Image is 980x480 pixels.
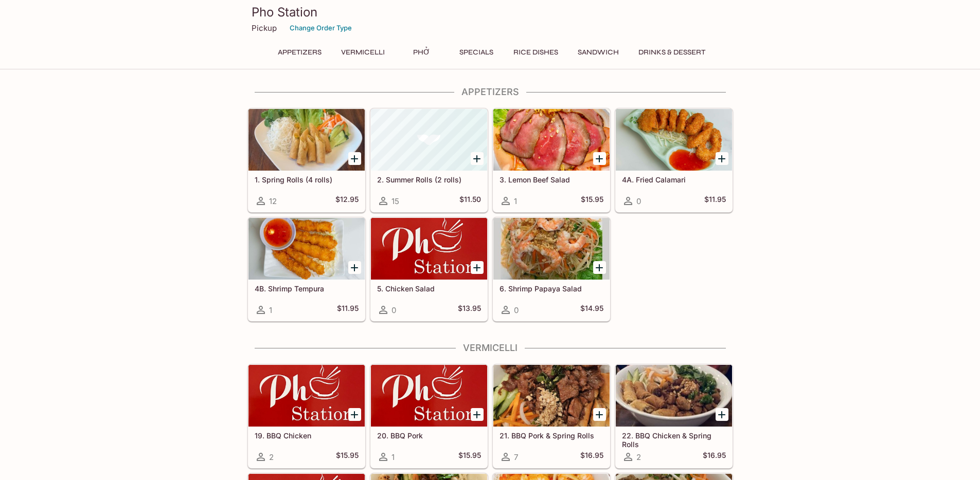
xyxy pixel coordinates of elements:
div: 20. BBQ Pork [371,365,487,427]
button: Vermicelli [335,45,390,60]
button: Appetizers [272,45,327,60]
h5: $16.95 [703,451,726,463]
h5: $13.95 [458,304,481,316]
button: Add 6. Shrimp Papaya Salad [593,261,606,274]
a: 2. Summer Rolls (2 rolls)15$11.50 [370,108,488,212]
a: 21. BBQ Pork & Spring Rolls7$16.95 [493,364,610,468]
button: Change Order Type [285,20,357,36]
button: Drinks & Dessert [633,45,711,60]
div: 4A. Fried Calamari [616,109,732,171]
button: Add 20. BBQ Pork [471,408,484,421]
span: 0 [514,305,519,315]
span: 12 [269,196,277,206]
h5: $12.95 [335,195,359,207]
h5: 4A. Fried Calamari [622,175,726,184]
span: 1 [391,452,395,462]
button: Add 3. Lemon Beef Salad [593,152,606,165]
button: Add 21. BBQ Pork & Spring Rolls [593,408,606,421]
h5: $15.95 [581,195,603,207]
span: 0 [391,305,396,315]
div: 2. Summer Rolls (2 rolls) [371,109,487,171]
a: 3. Lemon Beef Salad1$15.95 [493,108,610,212]
button: Sandwich [572,45,625,60]
div: 22. BBQ Chicken & Spring Rolls [616,365,732,427]
h5: 21. BBQ Pork & Spring Rolls [500,431,603,440]
div: 19. BBQ Chicken [248,365,365,427]
div: 5. Chicken Salad [371,218,487,280]
h5: 1. Spring Rolls (4 rolls) [255,175,359,184]
span: 15 [391,196,399,206]
button: Add 4A. Fried Calamari [716,152,728,165]
h5: 22. BBQ Chicken & Spring Rolls [622,431,726,448]
div: 1. Spring Rolls (4 rolls) [248,109,365,171]
a: 6. Shrimp Papaya Salad0$14.95 [493,217,610,321]
h4: Vermicelli [247,342,733,354]
span: 1 [269,305,272,315]
h5: $11.95 [704,195,726,207]
a: 19. BBQ Chicken2$15.95 [248,364,365,468]
h5: $11.50 [459,195,481,207]
button: Add 1. Spring Rolls (4 rolls) [348,152,361,165]
h5: $16.95 [580,451,603,463]
span: 2 [636,452,641,462]
h5: $15.95 [336,451,359,463]
div: 6. Shrimp Papaya Salad [493,218,610,280]
h5: 3. Lemon Beef Salad [500,175,603,184]
span: 0 [636,196,641,206]
button: Add 22. BBQ Chicken & Spring Rolls [716,408,728,421]
h5: 2. Summer Rolls (2 rolls) [377,175,481,184]
button: Specials [453,45,500,60]
h5: 5. Chicken Salad [377,284,481,293]
a: 4B. Shrimp Tempura1$11.95 [248,217,365,321]
a: 1. Spring Rolls (4 rolls)12$12.95 [248,108,365,212]
button: Add 4B. Shrimp Tempura [348,261,361,274]
h4: Appetizers [247,86,733,98]
h5: 4B. Shrimp Tempura [255,284,359,293]
h5: 6. Shrimp Papaya Salad [500,284,603,293]
button: Rice Dishes [508,45,564,60]
h5: $14.95 [580,304,603,316]
h5: 19. BBQ Chicken [255,431,359,440]
a: 4A. Fried Calamari0$11.95 [615,108,733,212]
a: 20. BBQ Pork1$15.95 [370,364,488,468]
div: 21. BBQ Pork & Spring Rolls [493,365,610,427]
span: 2 [269,452,274,462]
button: Add 19. BBQ Chicken [348,408,361,421]
a: 5. Chicken Salad0$13.95 [370,217,488,321]
h5: 20. BBQ Pork [377,431,481,440]
div: 3. Lemon Beef Salad [493,109,610,171]
button: Add 5. Chicken Salad [471,261,484,274]
a: 22. BBQ Chicken & Spring Rolls2$16.95 [615,364,733,468]
span: 7 [514,452,518,462]
button: Add 2. Summer Rolls (2 rolls) [471,152,484,165]
h5: $15.95 [458,451,481,463]
div: 4B. Shrimp Tempura [248,218,365,280]
button: Phở [399,45,445,60]
h5: $11.95 [337,304,359,316]
h3: Pho Station [252,4,729,20]
p: Pickup [252,23,277,33]
span: 1 [514,196,517,206]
